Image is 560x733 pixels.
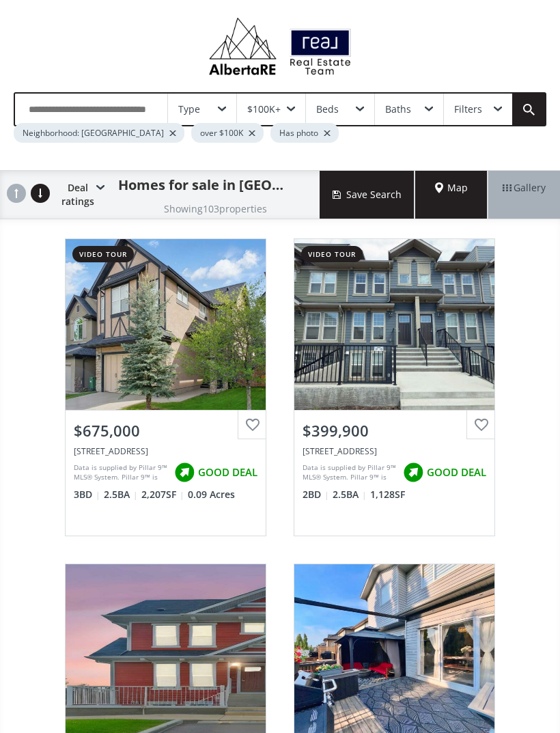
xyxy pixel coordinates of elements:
[303,488,329,501] span: 2 BD
[270,123,339,143] div: Has photo
[164,204,267,214] h2: Showing 103 properties
[503,181,546,195] span: Gallery
[320,171,415,219] button: Save Search
[74,445,257,457] div: 10 Cranarch Link SE, Calgary, AB T3M 0S7
[385,105,411,114] div: Baths
[303,462,396,483] div: Data is supplied by Pillar 9™ MLS® System. Pillar 9™ is the owner of the copyright in its MLS® Sy...
[488,171,560,219] div: Gallery
[191,123,264,143] div: over $100K
[400,459,427,486] img: rating icon
[316,105,339,114] div: Beds
[303,420,486,441] div: $399,900
[55,171,104,219] div: Deal ratings
[178,105,200,114] div: Type
[141,488,184,501] span: 2,207 SF
[303,445,486,457] div: 443 Cranbrook Square SE, Calgary, AB T3M 3K8
[171,459,198,486] img: rating icon
[415,171,488,219] div: Map
[247,105,281,114] div: $100K+
[435,181,468,195] span: Map
[188,488,235,501] span: 0.09 Acres
[74,462,167,483] div: Data is supplied by Pillar 9™ MLS® System. Pillar 9™ is the owner of the copyright in its MLS® Sy...
[118,176,285,195] h1: Homes for sale in [GEOGRAPHIC_DATA]
[74,420,257,441] div: $675,000
[104,488,138,501] span: 2.5 BA
[280,225,509,550] a: video tour$399,900[STREET_ADDRESS]Data is supplied by Pillar 9™ MLS® System. Pillar 9™ is the own...
[51,225,280,550] a: video tour$675,000[STREET_ADDRESS]Data is supplied by Pillar 9™ MLS® System. Pillar 9™ is the own...
[427,465,486,480] span: GOOD DEAL
[74,488,100,501] span: 3 BD
[202,14,358,79] img: Logo
[333,488,367,501] span: 2.5 BA
[370,488,405,501] span: 1,128 SF
[198,465,257,480] span: GOOD DEAL
[454,105,482,114] div: Filters
[14,123,184,143] div: Neighborhood: [GEOGRAPHIC_DATA]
